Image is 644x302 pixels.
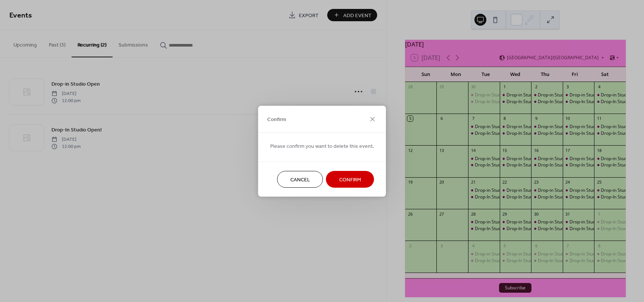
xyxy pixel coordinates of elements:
button: Cancel [277,171,323,188]
span: Cancel [290,176,310,184]
button: Confirm [326,171,374,188]
span: Confirm [339,176,361,184]
span: Please confirm you want to delete this event. [270,142,374,150]
span: Confirm [267,116,286,124]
